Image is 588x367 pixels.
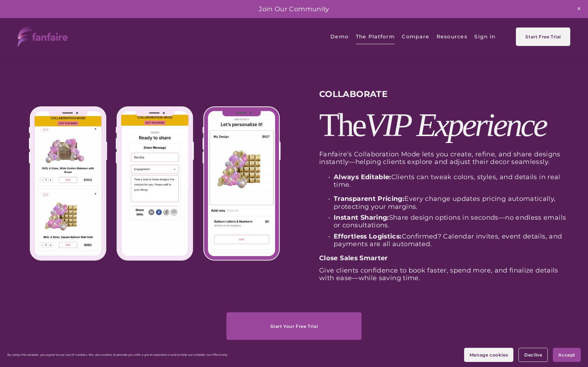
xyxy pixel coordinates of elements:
[474,28,495,45] a: Sign in
[334,214,570,229] p: Share design options in seconds—no endless emails or consultations.
[356,28,395,45] a: folder dropdown
[334,232,570,248] p: Confirmed? Calendar invites, event details, and payments are all automated.
[319,254,388,262] strong: Close Sales Smarter
[516,28,570,46] a: Start Free Trial
[524,352,542,358] span: Decline
[319,266,570,282] p: Give clients confidence to book faster, spend more, and finalize details with ease—while saving t...
[334,214,389,221] strong: Instant Sharing:
[365,106,546,143] em: VIP Experience
[470,352,508,358] span: Manage cookies
[334,195,570,210] p: Every change updates pricing automatically, protecting your margins.
[334,195,404,202] strong: Transparent Pricing:
[437,29,467,45] span: Resources
[334,232,402,240] strong: Effortless Logistics:
[334,173,570,189] p: Clients can tweak colors, styles, and details in real time.
[319,89,388,99] strong: COLLABORATE
[334,173,391,181] strong: Always Editable:
[402,28,429,45] a: Compare
[18,26,68,47] img: fanfaire
[319,108,570,142] h2: The
[356,29,395,45] span: The Platform
[330,28,349,45] a: Demo
[226,312,362,340] a: Start Your Free Trial
[437,28,467,45] a: folder dropdown
[464,348,513,362] button: Manage cookies
[558,352,575,358] span: Accept
[319,150,570,166] p: Fanfaire’s Collaboration Mode lets you create, refine, and share designs instantly—helping client...
[553,348,581,362] button: Accept
[518,348,548,362] button: Decline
